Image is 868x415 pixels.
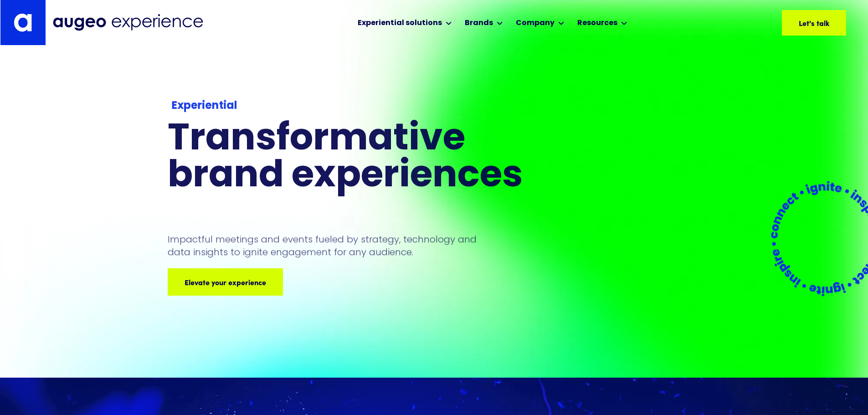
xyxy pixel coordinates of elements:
[168,268,283,296] a: Elevate your experience
[168,122,561,195] h1: Transformative brand experiences
[782,10,846,36] a: Let's talk
[358,18,442,29] div: Experiential solutions
[577,18,617,29] div: Resources
[14,13,32,32] img: Augeo's "a" monogram decorative logo in white.
[168,233,481,259] p: Impactful meetings and events fueled by strategy, technology and data insights to ignite engageme...
[516,18,555,29] div: Company
[53,14,203,31] img: Augeo Experience business unit full logo in midnight blue.
[171,98,557,114] div: Experiential
[465,18,493,29] div: Brands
